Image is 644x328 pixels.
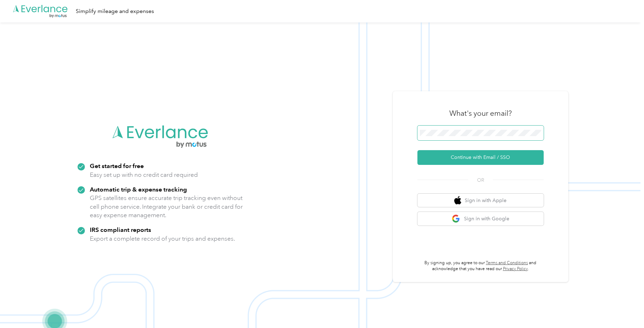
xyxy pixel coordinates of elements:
[486,260,528,266] a: Terms and Conditions
[90,170,198,179] p: Easy set up with no credit card required
[90,186,187,193] strong: Automatic trip & expense tracking
[90,226,151,233] strong: IRS compliant reports
[90,194,243,220] p: GPS satellites ensure accurate trip tracking even without cell phone service. Integrate your bank...
[417,212,544,226] button: google logoSign in with Google
[449,108,512,118] h3: What's your email?
[417,260,544,272] p: By signing up, you agree to our and acknowledge that you have read our .
[468,176,493,184] span: OR
[417,150,544,165] button: Continue with Email / SSO
[417,194,544,207] button: apple logoSign in with Apple
[76,7,154,16] div: Simplify mileage and expenses
[90,234,235,243] p: Export a complete record of your trips and expenses.
[452,214,461,223] img: google logo
[503,266,528,272] a: Privacy Policy
[90,162,144,169] strong: Get started for free
[454,196,461,205] img: apple logo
